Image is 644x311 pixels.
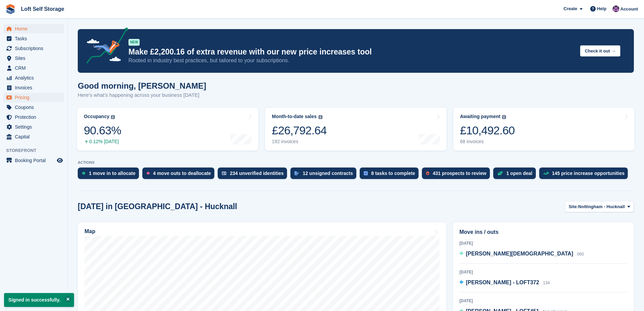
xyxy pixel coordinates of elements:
[3,83,64,92] a: menu
[466,280,539,285] span: [PERSON_NAME] - LOFT372
[613,5,619,12] img: Amy Wright
[15,132,55,141] span: Capital
[565,201,634,212] button: Site: Nottingham - Hucknall
[15,63,55,73] span: CRM
[497,171,503,176] img: deal-1b604bf984904fb50ccaf53a9ad4b4a5d6e5aea283cecdc64d6e3604feb123c2.svg
[564,5,577,12] span: Create
[3,34,64,43] a: menu
[3,24,64,34] a: menu
[543,172,549,175] img: price_increase_opportunities-93ffe204e8149a01c8c9dc8f82e8f89637d9d84a8eef4429ea346261dce0b2c0.svg
[290,168,360,182] a: 12 unsigned contracts
[15,73,55,83] span: Analytics
[3,156,64,165] a: menu
[15,34,55,43] span: Tasks
[84,139,121,145] div: 0.12% [DATE]
[272,139,327,145] div: 192 invoices
[3,73,64,83] a: menu
[265,108,446,151] a: Month-to-date sales £26,792.64 192 invoices
[460,124,515,137] div: £10,492.60
[15,112,55,122] span: Protection
[6,147,67,154] span: Storefront
[577,252,584,257] span: 060
[466,251,573,257] span: [PERSON_NAME][DEMOGRAPHIC_DATA]
[78,81,206,90] h1: Good morning, [PERSON_NAME]
[153,171,211,176] div: 4 move outs to deallocate
[218,168,291,182] a: 234 unverified identities
[4,293,74,307] p: Signed in successfully.
[578,203,625,210] span: Nottingham - Hucknall
[146,171,150,175] img: move_outs_to_deallocate_icon-f764333ba52eb49d3ac5e1228854f67142a1ed5810a6f6cc68b1a99e826820c5.svg
[3,44,64,53] a: menu
[15,53,55,63] span: Sites
[506,171,532,176] div: 1 open deal
[84,124,121,137] div: 90.63%
[78,202,237,211] h2: [DATE] in [GEOGRAPHIC_DATA] - Hucknall
[426,171,429,175] img: prospect-51fa495bee0391a8d652442698ab0144808aea92771e9ea1ae160a38d050c398.svg
[620,6,638,13] span: Account
[360,168,422,182] a: 8 tasks to complete
[89,171,136,176] div: 1 move in to allocate
[318,115,323,119] img: icon-info-grey-7440780725fd019a000dd9b08b2336e03edf1995a4989e88bcd33f0948082b44.svg
[77,108,258,151] a: Occupancy 90.63% 0.12% [DATE]
[294,171,299,175] img: contract_signature_icon-13c848040528278c33f63329250d36e43548de30e8caae1d1a13099fd9432cc5.svg
[493,168,539,182] a: 1 open deal
[272,114,316,119] div: Month-to-date sales
[364,171,368,175] img: task-75834270c22a3079a89374b754ae025e5fb1db73e45f91037f5363f120a921f8.svg
[460,139,515,145] div: 68 invoices
[303,171,353,176] div: 12 unsigned contracts
[460,114,501,119] div: Awaiting payment
[272,124,327,137] div: £26,792.64
[85,228,95,235] h2: Map
[569,203,578,210] span: Site:
[84,114,109,119] div: Occupancy
[128,57,575,64] p: Rooted in industry best practices, but tailored to your subscriptions.
[81,27,128,66] img: price-adjustments-announcement-icon-8257ccfd72463d97f412b2fc003d46551f7dbcb40ab6d574587a9cd5c0d94...
[543,281,550,285] span: 134
[128,39,140,46] div: NEW
[580,45,620,57] button: Check it out →
[422,168,493,182] a: 431 prospects to review
[3,63,64,73] a: menu
[15,44,55,53] span: Subscriptions
[15,93,55,102] span: Pricing
[3,53,64,63] a: menu
[128,47,575,57] p: Make £2,200.16 of extra revenue with our new price increases tool
[371,171,415,176] div: 8 tasks to complete
[459,250,584,259] a: [PERSON_NAME][DEMOGRAPHIC_DATA] 060
[3,112,64,122] a: menu
[453,108,635,151] a: Awaiting payment £10,492.60 68 invoices
[111,115,115,119] img: icon-info-grey-7440780725fd019a000dd9b08b2336e03edf1995a4989e88bcd33f0948082b44.svg
[5,4,16,14] img: stora-icon-8386f47178a22dfd0bd8f6a31ec36ba5ce8667c1dd55bd0f319d3a0aa187defe.svg
[459,279,550,287] a: [PERSON_NAME] - LOFT372 134
[230,171,284,176] div: 234 unverified identities
[3,132,64,141] a: menu
[459,269,627,275] div: [DATE]
[3,103,64,112] a: menu
[18,3,67,15] a: Loft Self Storage
[15,83,55,92] span: Invoices
[78,168,142,182] a: 1 move in to allocate
[597,5,606,12] span: Help
[502,115,506,119] img: icon-info-grey-7440780725fd019a000dd9b08b2336e03edf1995a4989e88bcd33f0948082b44.svg
[142,168,218,182] a: 4 move outs to deallocate
[15,24,55,34] span: Home
[3,122,64,132] a: menu
[539,168,631,182] a: 145 price increase opportunities
[78,91,206,99] p: Here's what's happening across your business [DATE]
[82,171,86,175] img: move_ins_to_allocate_icon-fdf77a2bb77ea45bf5b3d319d69a93e2d87916cf1d5bf7949dd705db3b84f3ca.svg
[56,156,64,164] a: Preview store
[459,240,627,246] div: [DATE]
[459,228,627,236] h2: Move ins / outs
[459,298,627,304] div: [DATE]
[433,171,486,176] div: 431 prospects to review
[78,160,634,165] p: ACTIONS
[15,156,55,165] span: Booking Portal
[15,122,55,132] span: Settings
[15,103,55,112] span: Coupons
[3,93,64,102] a: menu
[222,171,226,175] img: verify_identity-adf6edd0f0f0b5bbfe63781bf79b02c33cf7c696d77639b501bdc392416b5a36.svg
[552,171,625,176] div: 145 price increase opportunities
